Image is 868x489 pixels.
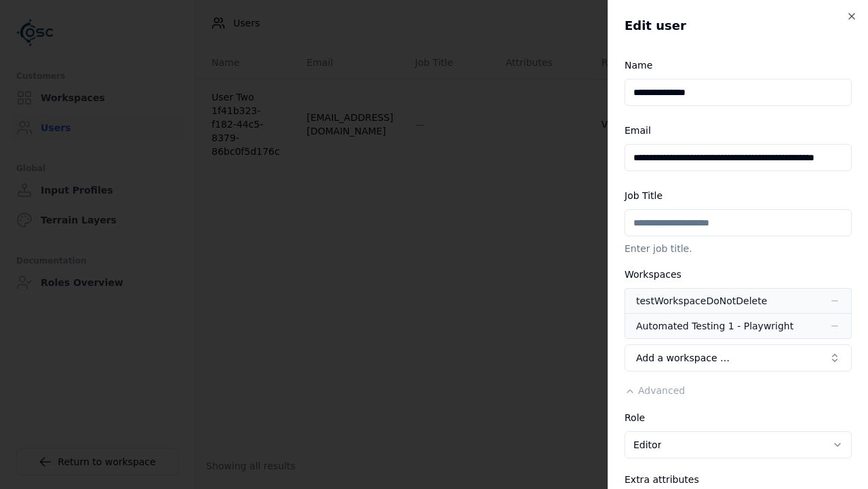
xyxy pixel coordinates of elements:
[636,319,793,333] div: Automated Testing 1 - Playwright
[625,60,652,71] label: Name
[625,269,682,280] label: Workspaces
[636,294,767,308] div: testWorkspaceDoNotDelete
[625,16,852,35] h2: Edit user
[625,475,852,484] div: Extra attributes
[625,242,852,255] p: Enter job title.
[625,190,663,201] label: Job Title
[636,351,730,365] span: Add a workspace …
[625,384,685,397] button: Advanced
[625,412,645,423] label: Role
[625,125,651,136] label: Email
[638,385,685,396] span: Advanced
